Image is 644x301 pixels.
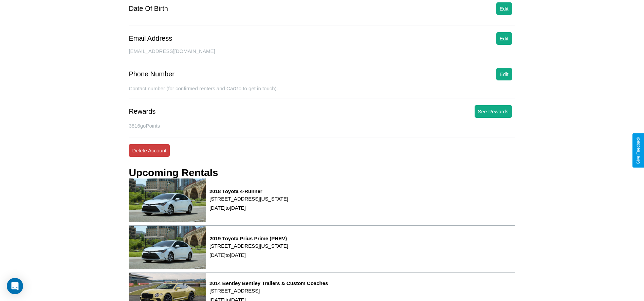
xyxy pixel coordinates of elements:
[129,70,174,78] div: Phone Number
[496,68,512,80] button: Edit
[209,286,328,295] p: [STREET_ADDRESS]
[475,105,512,118] button: See Rewards
[7,278,23,294] div: Open Intercom Messenger
[209,280,328,286] h3: 2014 Bentley Bentley Trailers & Custom Coaches
[209,188,288,194] h3: 2018 Toyota 4-Runner
[209,203,288,212] p: [DATE] to [DATE]
[129,167,218,178] h3: Upcoming Rentals
[129,5,168,13] div: Date Of Birth
[129,48,515,61] div: [EMAIL_ADDRESS][DOMAIN_NAME]
[209,241,288,250] p: [STREET_ADDRESS][US_STATE]
[129,86,515,98] div: Contact number (for confirmed renters and CarGo to get in touch).
[129,35,172,42] div: Email Address
[209,250,288,260] p: [DATE] to [DATE]
[129,108,155,115] div: Rewards
[129,144,170,157] button: Delete Account
[496,2,512,15] button: Edit
[496,32,512,45] button: Edit
[129,121,515,130] p: 3816 goPoints
[129,178,206,222] img: rental
[209,194,288,203] p: [STREET_ADDRESS][US_STATE]
[209,236,288,241] h3: 2019 Toyota Prius Prime (PHEV)
[636,137,641,164] div: Give Feedback
[129,226,206,269] img: rental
